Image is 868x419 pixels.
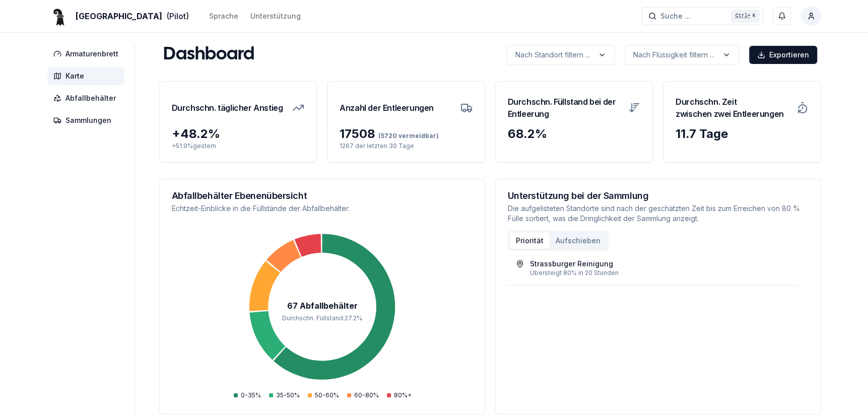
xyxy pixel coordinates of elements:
[65,115,111,125] span: Sammlungen
[507,45,615,65] button: label
[172,203,473,214] p: Echtzeit-Einblicke in die Füllstände der Abfallbehälter.
[347,391,379,399] div: 60-80%
[209,11,238,21] div: Sprache
[508,191,809,200] h3: Unterstützung bei der Sammlung
[250,10,301,22] a: Unterstützung
[47,89,128,107] a: Abfallbehälter
[516,259,790,277] a: Strassburger ReinigungÜbersteigt 80% in 20 Stunden
[387,391,412,399] div: 80%+
[508,126,641,142] div: 68.2 %
[269,391,300,399] div: 35-50%
[550,233,607,249] button: Aufschieben
[65,49,118,59] span: Armaturenbrett
[510,233,550,249] button: Priorität
[340,142,473,150] p: 1267 der letzten 30 Tage
[340,126,473,142] div: 17508
[47,4,72,28] img: Basel Logo
[633,50,714,60] p: Nach Flüssigkeit filtern ...
[47,10,189,22] a: [GEOGRAPHIC_DATA](Pilot)
[47,67,128,85] a: Karte
[65,93,116,103] span: Abfallbehälter
[65,71,84,81] span: Karte
[47,45,128,63] a: Armaturenbrett
[749,46,817,64] button: Exportieren
[508,203,809,224] p: Die aufgelisteten Standorte sind nach der geschätzten Zeit bis zum Erreichen von 80 % Fülle sorti...
[340,94,434,122] h3: Anzahl der Entleerungen
[172,126,305,142] div: + 48.2 %
[375,132,439,139] span: (5720 vermeidbar)
[530,269,790,277] div: Übersteigt 80% in 20 Stunden
[515,50,590,60] p: Nach Standort filtern ...
[172,191,473,200] h3: Abfallbehälter Ebenenübersicht
[166,10,189,22] span: (Pilot)
[172,94,283,122] h3: Durchschn. täglicher Anstieg
[530,259,613,269] div: Strassburger Reinigung
[76,10,162,22] span: [GEOGRAPHIC_DATA]
[508,94,623,122] h3: Durchschn. Füllstand bei der Entleerung
[47,111,128,129] a: Sammlungen
[287,301,357,311] tspan: 67 Abfallbehälter
[163,45,254,65] h1: Dashboard
[209,10,238,22] button: Sprache
[625,45,739,65] button: label
[642,7,763,25] button: Suche ...Ctrl+K
[676,94,790,122] h3: Durchschn. Zeit zwischen zwei Entleerungen
[234,391,261,399] div: 0-35%
[660,11,691,21] span: Suche ...
[308,391,339,399] div: 50-60%
[172,142,305,150] p: + 51.9 % gestern
[282,314,362,322] tspan: Durchschn. Füllstand : 27.2 %
[676,126,809,142] div: 11.7 Tage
